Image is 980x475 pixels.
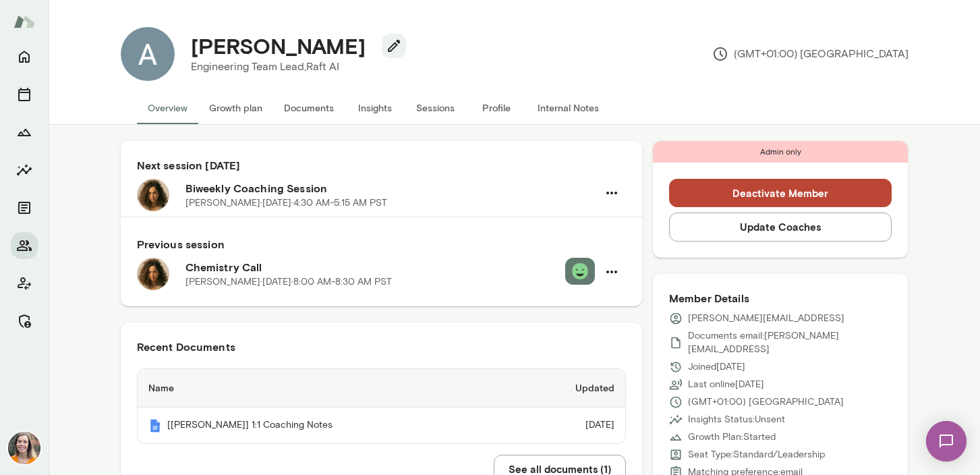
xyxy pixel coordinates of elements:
[669,213,892,241] button: Update Coaches
[137,157,626,173] h6: Next session [DATE]
[185,275,392,289] p: [PERSON_NAME] · [DATE] · 8:00 AM-8:30 AM PST
[688,378,764,391] p: Last online [DATE]
[688,413,785,426] p: Insights Status: Unsent
[185,259,565,275] h6: Chemistry Call
[653,141,909,163] div: Admin only
[572,263,588,279] img: feedback
[11,232,38,259] button: Members
[137,236,626,252] h6: Previous session
[185,180,598,196] h6: Biweekly Coaching Session
[138,369,515,408] th: Name
[137,92,198,124] button: Overview
[121,27,175,81] img: Akarsh Khatagalli
[688,395,844,409] p: (GMT+01:00) [GEOGRAPHIC_DATA]
[137,339,626,355] h6: Recent Documents
[527,92,610,124] button: Internal Notes
[669,290,892,306] h6: Member Details
[11,194,38,221] button: Documents
[11,270,38,297] button: Client app
[345,92,405,124] button: Insights
[688,430,776,444] p: Growth Plan: Started
[11,81,38,108] button: Sessions
[185,196,387,210] p: [PERSON_NAME] · [DATE] · 4:30 AM-5:15 AM PST
[514,369,625,408] th: Updated
[191,33,366,59] h4: [PERSON_NAME]
[688,360,745,374] p: Joined [DATE]
[13,9,35,34] img: Mento
[273,92,345,124] button: Documents
[8,432,40,464] img: Carrie Kelly
[688,448,825,462] p: Seat Type: Standard/Leadership
[148,419,162,432] img: Mento
[405,92,466,124] button: Sessions
[514,408,625,443] td: [DATE]
[191,59,395,75] p: Engineering Team Lead, Raft AI
[11,119,38,146] button: Growth Plan
[688,312,844,325] p: [PERSON_NAME][EMAIL_ADDRESS]
[669,179,892,207] button: Deactivate Member
[11,157,38,184] button: Insights
[198,92,273,124] button: Growth plan
[138,408,515,443] th: [[PERSON_NAME]] 1:1 Coaching Notes
[466,92,527,124] button: Profile
[712,46,909,62] p: (GMT+01:00) [GEOGRAPHIC_DATA]
[11,308,38,335] button: Manage
[688,329,892,356] p: Documents email: [PERSON_NAME][EMAIL_ADDRESS]
[11,43,38,70] button: Home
